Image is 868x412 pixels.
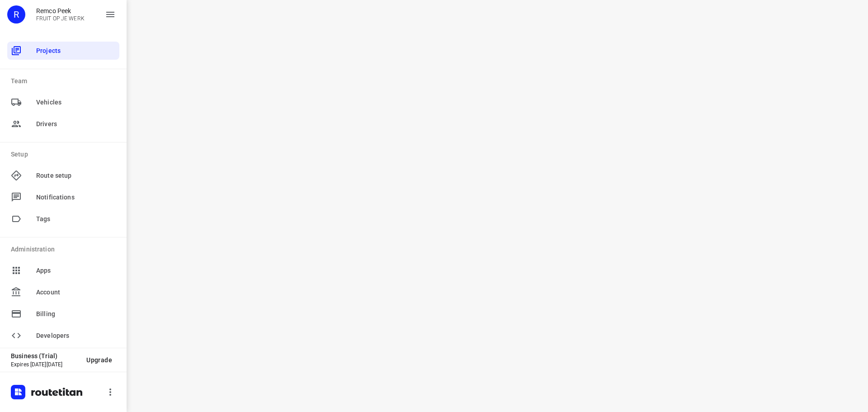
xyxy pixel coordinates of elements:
p: Administration [11,245,119,254]
p: FRUIT OP JE WERK [36,15,85,22]
span: Vehicles [36,98,116,107]
p: Business (Trial) [11,352,79,360]
div: Projects [7,42,119,60]
span: Billing [36,309,116,319]
p: Setup [11,150,119,159]
p: Remco Peek [36,7,85,14]
span: Drivers [36,119,116,129]
p: Team [11,76,119,86]
span: Account [36,288,116,297]
div: Drivers [7,115,119,133]
div: Account [7,283,119,301]
div: Apps [7,261,119,279]
span: Upgrade [86,356,112,364]
span: Tags [36,214,116,224]
button: Upgrade [79,352,119,368]
div: Billing [7,305,119,323]
div: Tags [7,210,119,228]
span: Projects [36,46,116,56]
span: Route setup [36,171,116,180]
span: Developers [36,331,116,341]
span: Notifications [36,193,116,202]
div: R [7,5,25,24]
div: Notifications [7,188,119,206]
div: Developers [7,327,119,345]
p: Expires [DATE][DATE] [11,361,79,368]
div: Vehicles [7,93,119,111]
span: Apps [36,266,116,275]
div: Route setup [7,166,119,185]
